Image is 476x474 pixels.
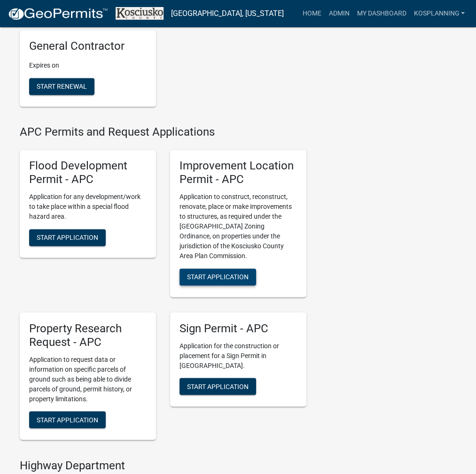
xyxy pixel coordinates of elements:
h5: Improvement Location Permit - APC [179,159,297,186]
p: Application to construct, reconstruct, renovate, place or make improvements to structures, as req... [179,192,297,261]
a: [GEOGRAPHIC_DATA], [US_STATE] [171,6,284,22]
button: Start Application [29,229,106,246]
span: Start Application [187,273,249,281]
h5: General Contractor [29,39,147,53]
span: Start Application [37,415,98,423]
span: Start Renewal [37,82,87,90]
a: kosplanning [410,5,468,23]
span: Start Application [37,234,98,241]
img: Kosciusko County, Indiana [116,7,164,20]
p: Application for any development/work to take place within a special flood hazard area. [29,192,147,222]
h4: Highway Department [20,459,306,472]
p: Expires on [29,61,147,70]
p: Application to request data or information on specific parcels of ground such as being able to di... [29,354,147,404]
h4: APC Permits and Request Applications [20,125,306,139]
button: Start Application [179,268,256,285]
button: Start Application [29,411,106,428]
h5: Sign Permit - APC [179,321,297,335]
h5: Property Research Request - APC [29,321,147,349]
a: Home [298,5,325,23]
p: Application for the construction or placement for a Sign Permit in [GEOGRAPHIC_DATA]. [179,341,297,370]
h5: Flood Development Permit - APC [29,159,147,186]
button: Start Application [179,378,256,395]
button: Start Renewal [29,78,94,95]
a: Admin [325,5,353,23]
span: Start Application [187,382,249,390]
a: My Dashboard [353,5,410,23]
